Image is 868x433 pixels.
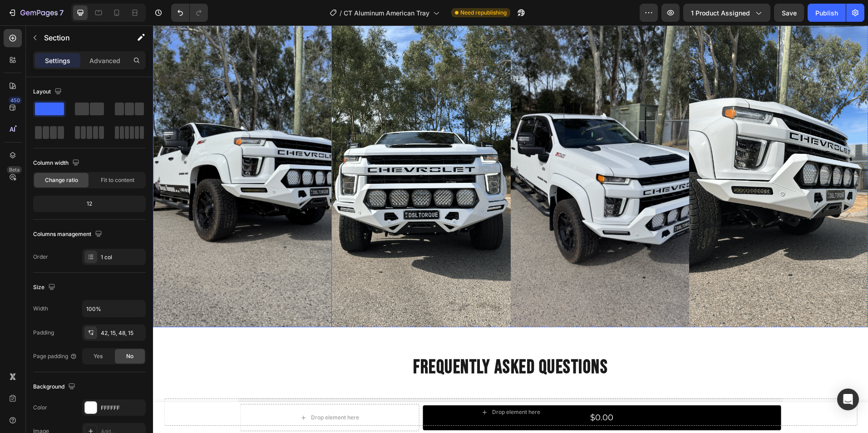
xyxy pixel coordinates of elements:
[683,4,770,22] button: 1 product assigned
[89,56,120,65] p: Advanced
[9,97,22,104] div: 450
[782,9,797,17] span: Save
[101,329,143,337] div: 42, 15, 48, 15
[83,300,145,317] input: Auto
[45,56,70,65] p: Settings
[44,32,118,43] p: Section
[7,166,22,173] div: Beta
[33,381,77,393] div: Background
[33,228,104,241] div: Columns management
[344,8,429,18] span: CT Aluminum American Tray
[691,8,750,18] span: 1 product assigned
[837,389,859,410] div: Open Intercom Messenger
[101,176,134,184] span: Fit to content
[4,4,68,22] button: 7
[460,9,507,17] span: Need republishing
[340,8,342,18] span: /
[33,305,48,313] div: Width
[126,352,133,360] span: No
[94,352,103,360] span: Yes
[339,383,387,390] div: Drop element here
[815,8,838,18] div: Publish
[153,25,868,433] iframe: Design area
[45,176,78,184] span: Change ratio
[33,403,47,412] div: Color
[171,4,208,22] div: Undo/Redo
[33,329,54,337] div: Padding
[33,253,48,261] div: Order
[33,86,64,98] div: Layout
[33,157,81,169] div: Column width
[35,197,144,210] div: 12
[774,4,804,22] button: Save
[33,281,57,294] div: Size
[101,404,143,412] div: FFFFFF
[33,352,77,360] div: Page padding
[808,4,846,22] button: Publish
[59,7,64,18] p: 7
[101,253,143,261] div: 1 col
